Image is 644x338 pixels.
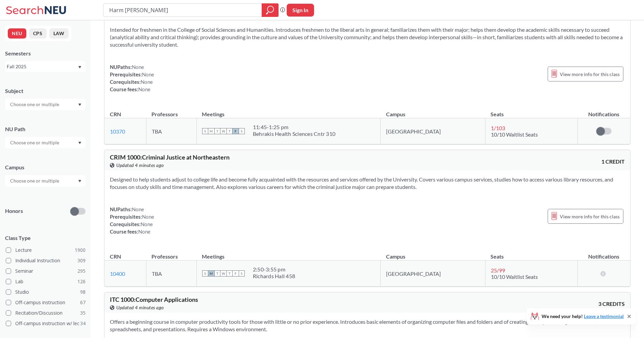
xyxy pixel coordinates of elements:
[5,50,86,57] div: Semesters
[485,246,577,261] th: Seats
[491,125,505,131] span: 1 / 103
[196,104,380,118] th: Meetings
[262,3,279,17] div: magnifying glass
[485,104,577,118] th: Seats
[29,28,47,39] button: CPS
[287,4,314,17] button: Sign In
[5,99,86,110] div: Dropdown arrow
[77,257,86,264] span: 309
[141,79,153,85] span: None
[5,234,86,242] span: Class Type
[109,4,257,16] input: Class, professor, course number, "phrase"
[80,288,86,296] span: 98
[146,118,196,144] td: TBA
[110,153,230,161] span: CRIM 1000 : Criminal Justice at Northeastern
[7,63,77,70] div: Fall 2025
[8,28,26,39] button: NEU
[196,246,380,261] th: Meetings
[5,207,23,215] p: Honors
[542,314,624,319] span: We need your help!
[578,246,630,261] th: Notifications
[5,61,86,72] div: Fall 2025Dropdown arrow
[491,131,538,138] span: 10/10 Waitlist Seats
[138,228,150,235] span: None
[110,296,198,303] span: ITC 1000 : Computer Applications
[6,246,86,255] label: Lecture
[381,261,485,287] td: [GEOGRAPHIC_DATA]
[6,288,86,296] label: Studio
[75,246,86,254] span: 1900
[598,300,625,308] span: 3 CREDITS
[110,253,121,260] div: CRN
[5,125,86,133] div: NU Path
[560,212,620,221] span: View more info for this class
[49,28,69,39] button: LAW
[77,267,86,275] span: 295
[233,128,239,134] span: F
[110,128,125,135] a: 10370
[601,158,625,165] span: 1 CREDIT
[80,299,86,306] span: 67
[266,5,274,15] svg: magnifying glass
[560,70,620,78] span: View more info for this class
[110,318,625,333] section: Offers a beginning course in computer productivity tools for those with little or no prior experi...
[132,64,144,70] span: None
[381,104,485,118] th: Campus
[214,128,220,134] span: T
[253,273,295,280] div: Richards Hall 458
[80,309,86,317] span: 35
[226,128,233,134] span: T
[6,319,86,328] label: Off-campus instruction w/ lec
[202,270,208,276] span: S
[110,270,125,277] a: 10400
[253,124,335,130] div: 11:45 - 1:25 pm
[77,278,86,285] span: 126
[491,273,538,280] span: 10/10 Waitlist Seats
[146,104,196,118] th: Professors
[7,100,64,108] input: Choose one or multiple
[78,66,81,69] svg: Dropdown arrow
[5,87,86,95] div: Subject
[381,246,485,261] th: Campus
[5,175,86,187] div: Dropdown arrow
[146,261,196,287] td: TBA
[214,270,220,276] span: T
[7,139,64,147] input: Choose one or multiple
[146,246,196,261] th: Professors
[208,128,214,134] span: M
[584,313,624,319] a: Leave a testimonial
[132,206,144,212] span: None
[381,118,485,144] td: [GEOGRAPHIC_DATA]
[578,104,630,118] th: Notifications
[110,111,121,118] div: CRN
[253,130,335,137] div: Behrakis Health Sciences Cntr 310
[6,309,86,317] label: Recitation/Discussion
[116,304,164,311] span: Updated 4 minutes ago
[6,277,86,286] label: Lab
[5,137,86,148] div: Dropdown arrow
[253,266,295,273] div: 2:50 - 3:55 pm
[110,26,625,48] section: Intended for freshmen in the College of Social Sciences and Humanities. Introduces freshmen to th...
[220,270,226,276] span: W
[6,256,86,265] label: Individual Instruction
[110,63,154,93] div: NUPaths: Prerequisites: Corequisites: Course fees:
[239,270,245,276] span: S
[5,164,86,171] div: Campus
[110,176,625,191] section: Designed to help students adjust to college life and become fully acquainted with the resources a...
[202,128,208,134] span: S
[80,320,86,327] span: 34
[239,128,245,134] span: S
[142,214,154,220] span: None
[142,71,154,77] span: None
[78,180,81,183] svg: Dropdown arrow
[6,298,86,307] label: Off-campus instruction
[7,177,64,185] input: Choose one or multiple
[78,142,81,144] svg: Dropdown arrow
[6,267,86,275] label: Seminar
[226,270,233,276] span: T
[220,128,226,134] span: W
[116,162,164,169] span: Updated 4 minutes ago
[138,86,150,92] span: None
[110,206,154,235] div: NUPaths: Prerequisites: Corequisites: Course fees:
[78,103,81,106] svg: Dropdown arrow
